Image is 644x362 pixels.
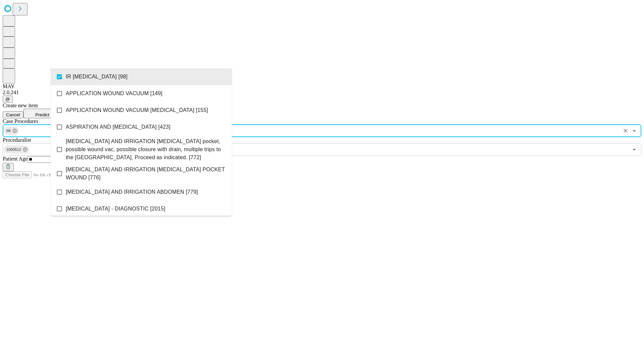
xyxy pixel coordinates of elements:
[3,111,23,118] button: Cancel
[3,118,38,124] span: Scheduled Procedure
[3,137,31,143] span: Proceduralist
[630,126,639,135] button: Close
[35,112,49,117] span: Predict
[5,97,10,102] span: @
[3,96,13,103] button: @
[66,123,170,131] span: ASPIRATION AND [MEDICAL_DATA] [423]
[4,127,13,135] span: 98
[66,137,226,162] span: [MEDICAL_DATA] AND IRRIGATION [MEDICAL_DATA] pocket, possible wound vac, possible closure with dr...
[621,126,630,135] button: Clear
[4,145,29,154] div: 1000512
[66,89,162,98] span: APPLICATION WOUND VACUUM [149]
[66,188,198,196] span: [MEDICAL_DATA] AND IRRIGATION ABDOMEN [779]
[3,156,28,162] span: Patient Age
[66,166,226,182] span: [MEDICAL_DATA] AND IRRIGATION [MEDICAL_DATA] POCKET WOUND [776]
[3,83,641,89] div: MAY
[4,127,19,135] div: 98
[66,73,127,81] span: IR [MEDICAL_DATA] [98]
[4,146,24,154] span: 1000512
[3,89,641,96] div: 2.0.241
[23,109,54,118] button: Predict
[66,106,208,114] span: APPLICATION WOUND VACUUM [MEDICAL_DATA] [155]
[3,103,38,108] span: Create new item
[66,205,165,213] span: [MEDICAL_DATA] - DIAGNOSTIC [2015]
[6,112,20,117] span: Cancel
[630,145,639,154] button: Open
